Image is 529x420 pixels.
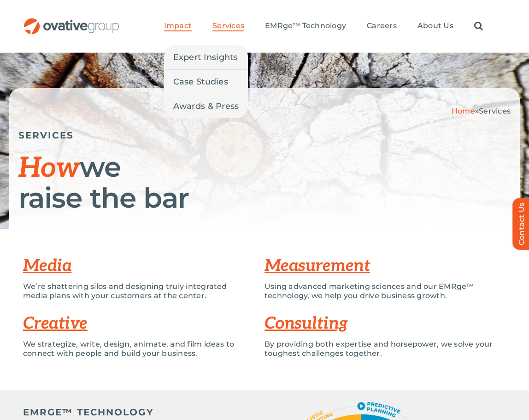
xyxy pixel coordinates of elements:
a: OG_Full_horizontal_RGB [23,17,120,26]
a: Consulting [264,313,348,334]
span: » [452,107,511,115]
span: Careers [367,21,397,30]
a: Home [452,107,475,115]
a: Expert Insights [164,45,248,69]
span: Awards & Press [173,100,239,113]
a: Awards & Press [164,94,248,118]
p: Using advanced marketing sciences and our EMRge™ technology, we help you drive business growth. [264,282,506,300]
a: Creative [23,313,88,334]
a: Search [474,21,483,31]
p: By providing both expertise and horsepower, we solve your toughest challenges together. [264,340,506,358]
a: Careers [367,21,397,31]
span: EMRge™ Technology [265,21,346,30]
a: Measurement [264,256,370,276]
p: We strategize, write, design, animate, and film ideas to connect with people and build your busin... [23,340,251,358]
a: Services [212,21,244,31]
span: Services [479,107,511,115]
a: Media [23,256,71,276]
nav: Menu [164,12,483,41]
a: EMRge™ Technology [265,21,346,31]
a: Case Studies [164,70,248,94]
h1: we raise the bar [18,152,511,213]
span: Expert Insights [173,51,238,64]
span: About Us [417,21,453,30]
span: Impact [164,21,192,30]
span: Services [212,21,244,30]
a: About Us [417,21,453,31]
span: Case Studies [173,75,228,88]
h5: SERVICES [18,130,511,141]
h5: EMRGE™ TECHNOLOGY [23,407,216,418]
a: Impact [164,21,192,31]
span: How [18,152,80,185]
p: We’re shattering silos and designing truly integrated media plans with your customers at the center. [23,282,251,300]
